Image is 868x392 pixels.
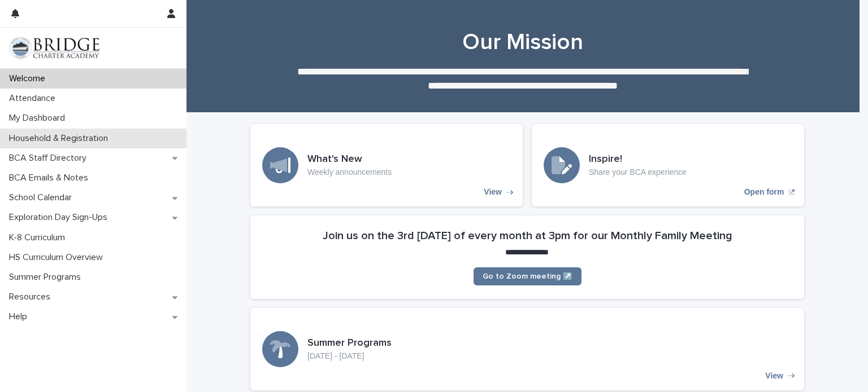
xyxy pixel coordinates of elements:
a: View [250,308,804,390]
span: Go to Zoom meeting ↗️ [483,272,572,280]
a: View [250,124,523,206]
p: Weekly announcements [307,168,392,177]
h2: Join us on the 3rd [DATE] of every month at 3pm for our Monthly Family Meeting [323,229,732,243]
p: View [484,187,502,197]
a: Open form [532,124,804,206]
p: Open form [744,187,784,197]
h3: What's New [307,153,392,166]
p: Help [5,311,36,322]
p: Household & Registration [5,133,117,144]
p: Exploration Day Sign-Ups [5,212,116,223]
p: Attendance [5,93,64,104]
p: K-8 Curriculum [5,232,74,243]
p: View [765,371,783,381]
p: HS Curriculum Overview [5,252,112,263]
p: BCA Emails & Notes [5,173,97,183]
p: Welcome [5,73,54,84]
p: Resources [5,292,59,302]
h1: Our Mission [246,29,800,56]
p: My Dashboard [5,113,74,124]
p: [DATE] - [DATE] [307,351,392,361]
h3: Summer Programs [307,337,392,350]
p: Share your BCA experience [589,168,687,177]
img: V1C1m3IdTEidaUdm9Hs0 [9,37,99,59]
p: BCA Staff Directory [5,153,96,164]
p: School Calendar [5,192,81,203]
p: Summer Programs [5,272,90,283]
h3: Inspire! [589,153,687,166]
a: Go to Zoom meeting ↗️ [474,267,581,285]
